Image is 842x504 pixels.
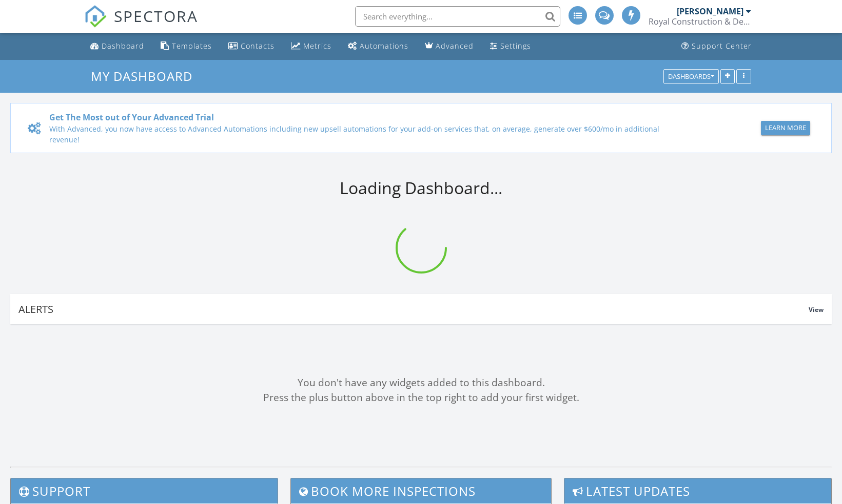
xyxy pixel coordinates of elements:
h3: Latest Updates [564,478,831,503]
a: Dashboard [86,37,148,56]
div: Contacts [241,41,275,51]
h3: Book More Inspections [291,478,552,503]
h3: Support [11,478,278,503]
input: Search everything... [355,6,560,27]
div: Press the plus button above in the top right to add your first widget. [10,390,832,405]
div: Support Center [692,41,752,51]
span: View [809,305,824,314]
a: Advanced [421,37,478,56]
div: Dashboards [668,73,714,80]
div: [PERSON_NAME] [677,6,743,16]
div: Get The Most out of Your Advanced Trial [49,111,687,123]
a: My Dashboard [91,68,201,85]
a: Templates [156,37,216,56]
div: With Advanced, you now have access to Advanced Automations including new upsell automations for y... [49,123,687,145]
a: SPECTORA [84,14,198,35]
a: Automations (Basic) [344,37,413,56]
a: Settings [486,37,535,56]
a: Contacts [224,37,279,56]
span: SPECTORA [114,5,198,27]
div: You don't have any widgets added to this dashboard. [10,375,832,390]
div: Dashboard [102,41,144,51]
div: Automations [360,41,408,51]
button: Dashboards [663,69,719,83]
div: Alerts [18,302,809,316]
div: Templates [172,41,212,51]
button: Learn More [761,121,810,135]
div: Advanced [436,41,474,51]
div: Settings [500,41,531,51]
a: Support Center [677,37,756,56]
div: Learn More [765,123,806,133]
div: Metrics [303,41,331,51]
div: Royal Construction & Development Inc [649,16,751,27]
img: The Best Home Inspection Software - Spectora [84,5,107,28]
a: Metrics [287,37,336,56]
